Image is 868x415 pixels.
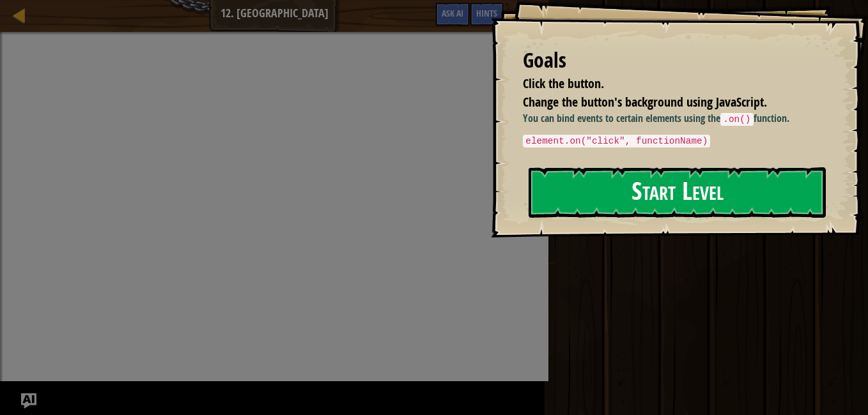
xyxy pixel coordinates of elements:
[507,93,820,112] li: Change the button's background using JavaScript.
[507,75,820,93] li: Click the button.
[476,7,497,19] span: Hints
[435,3,470,26] button: Ask AI
[523,135,710,147] code: element.on("click", functionName)
[442,7,463,19] span: Ask AI
[523,46,823,75] div: Goals
[720,113,753,126] code: .on()
[523,75,604,92] span: Click the button.
[523,93,767,110] span: Change the button's background using JavaScript.
[21,393,36,409] button: Ask AI
[529,167,826,218] button: Start Level
[523,111,833,126] p: You can bind events to certain elements using the function.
